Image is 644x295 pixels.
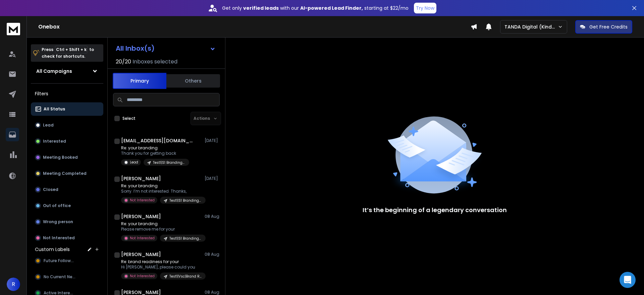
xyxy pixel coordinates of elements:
[121,189,202,194] p: Sorry. I’m not interested. Thanks,
[110,42,221,55] button: All Inbox(s)
[31,270,103,284] button: No Current Need
[116,45,155,52] h1: All Inbox(s)
[130,160,138,165] p: Lead
[205,252,220,257] p: 08 Aug
[121,137,195,144] h1: [EMAIL_ADDRESS][DOMAIN_NAME]
[43,235,75,241] p: Not Interested
[44,106,65,112] p: All Status
[169,274,202,279] p: Test1|Vsc|Brand Readiness Workshop Angle for VCs & Accelerators|UK&nordics|210225
[121,259,202,264] p: Re: brand readiness for your
[7,278,20,291] button: R
[35,246,70,253] h3: Custom Labels
[205,214,220,219] p: 08 Aug
[121,145,189,151] p: Re: your branding
[130,236,155,241] p: Not Interested
[243,5,279,11] strong: verified leads
[153,160,185,165] p: Test1|S1 Branding + Funding Readiness|UK&Nordics|CEO, founder|210225
[205,176,220,181] p: [DATE]
[205,290,220,295] p: 08 Aug
[416,5,434,11] p: Try Now
[121,175,161,182] h1: [PERSON_NAME]
[43,203,71,208] p: Out of office
[300,5,363,11] strong: AI-powered Lead Finder,
[44,258,76,263] span: Future Followup
[363,205,507,215] p: It’s the beginning of a legendary conversation
[43,122,54,128] p: Lead
[31,254,103,267] button: Future Followup
[31,135,103,148] button: Interested
[31,231,103,245] button: Not Interested
[31,215,103,229] button: Wrong person
[36,68,72,75] h1: All Campaigns
[121,221,202,227] p: Re: your branding
[43,219,73,225] p: Wrong person
[31,167,103,180] button: Meeting Completed
[121,183,202,189] p: Re: your branding
[169,198,202,203] p: Test1|S1 Branding + Funding Readiness|UK&Nordics|CEO, founder|210225
[122,116,136,121] label: Select
[121,227,202,232] p: Please remove me for your
[121,251,161,258] h1: [PERSON_NAME]
[113,73,166,89] button: Primary
[166,73,220,88] button: Others
[169,236,202,241] p: Test1|S1 Branding + Funding Readiness|UK&Nordics|CEO, founder|210225
[42,46,94,60] p: Press to check for shortcuts.
[55,46,88,53] span: Ctrl + Shift + k
[130,274,155,279] p: Not Interested
[31,64,103,78] button: All Campaigns
[31,89,103,98] h3: Filters
[589,23,628,30] p: Get Free Credits
[121,151,189,156] p: Thank you for getting back
[132,58,177,66] h3: Inboxes selected
[43,187,58,192] p: Closed
[31,151,103,164] button: Meeting Booked
[222,5,409,11] p: Get only with our starting at $22/mo
[205,138,220,143] p: [DATE]
[44,274,77,280] span: No Current Need
[121,264,202,270] p: Hi [PERSON_NAME], please could you
[575,20,632,34] button: Get Free Credits
[620,272,636,288] div: Open Intercom Messenger
[31,102,103,116] button: All Status
[7,23,20,35] img: logo
[130,198,155,203] p: Not Interested
[43,139,66,144] p: Interested
[504,23,558,30] p: TANDA Digital (Kind Studio)
[38,23,471,31] h1: Onebox
[31,118,103,132] button: Lead
[116,58,131,66] span: 20 / 20
[43,155,78,160] p: Meeting Booked
[121,213,161,220] h1: [PERSON_NAME]
[414,3,436,13] button: Try Now
[31,199,103,212] button: Out of office
[43,171,87,176] p: Meeting Completed
[31,183,103,196] button: Closed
